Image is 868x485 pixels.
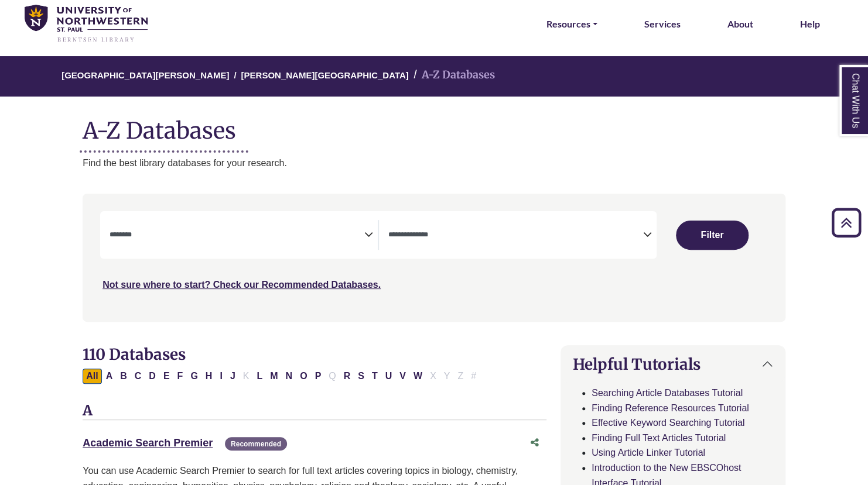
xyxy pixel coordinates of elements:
[644,16,681,32] a: Services
[83,194,785,321] nav: Search filters
[102,280,381,290] a: Not sure where to start? Check our Recommended Databases.
[83,369,101,384] button: All
[800,16,820,32] a: Help
[388,231,643,240] textarea: Search
[410,369,426,384] button: Filter Results W
[676,221,749,250] button: Submit for Search Results
[282,369,296,384] button: Filter Results N
[266,369,281,384] button: Filter Results M
[25,5,148,44] img: library_home
[546,16,597,32] a: Resources
[396,369,409,384] button: Filter Results V
[340,369,354,384] button: Filter Results R
[592,433,726,443] a: Finding Full Text Articles Tutorial
[145,369,159,384] button: Filter Results D
[523,432,546,454] button: Share this database
[117,369,131,384] button: Filter Results B
[61,68,229,80] a: [GEOGRAPHIC_DATA][PERSON_NAME]
[216,369,225,384] button: Filter Results I
[160,369,173,384] button: Filter Results E
[83,156,785,171] p: Find the best library databases for your research.
[727,16,753,32] a: About
[83,370,481,380] div: Alpha-list to filter by first letter of database name
[227,369,239,384] button: Filter Results J
[83,403,546,420] h3: A
[354,369,368,384] button: Filter Results S
[225,437,287,450] span: Recommended
[83,56,785,97] nav: breadcrumb
[83,108,785,144] h1: A-Z Databases
[592,448,705,458] a: Using Article Linker Tutorial
[592,418,744,428] a: Effective Keyword Searching Tutorial
[187,369,201,384] button: Filter Results G
[174,369,187,384] button: Filter Results F
[592,403,749,413] a: Finding Reference Resources Tutorial
[83,345,186,364] span: 110 Databases
[311,369,324,384] button: Filter Results P
[202,369,216,384] button: Filter Results H
[83,437,213,449] a: Academic Search Premier
[828,215,865,231] a: Back to Top
[253,369,266,384] button: Filter Results L
[131,369,145,384] button: Filter Results C
[296,369,310,384] button: Filter Results O
[241,68,408,80] a: [PERSON_NAME][GEOGRAPHIC_DATA]
[561,346,785,383] button: Helpful Tutorials
[110,231,364,240] textarea: Search
[368,369,381,384] button: Filter Results T
[102,369,117,384] button: Filter Results A
[592,388,743,398] a: Searching Article Databases Tutorial
[409,67,495,84] li: A-Z Databases
[382,369,396,384] button: Filter Results U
